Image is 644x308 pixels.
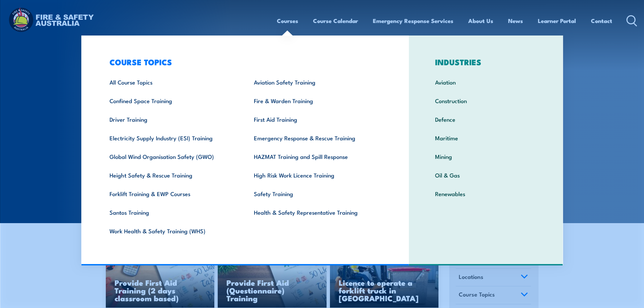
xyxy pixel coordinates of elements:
[226,279,318,302] h3: Provide First Aid (Questionnaire) Training
[243,184,388,203] a: Safety Training
[115,279,206,302] h3: Provide First Aid Training (2 days classroom based)
[99,57,388,67] h3: COURSE TOPICS
[99,110,243,128] a: Driver Training
[459,290,495,299] span: Course Topics
[508,12,523,30] a: News
[330,247,439,308] img: Licence to operate a forklift truck Training
[459,272,483,281] span: Locations
[99,203,243,221] a: Santos Training
[277,12,298,30] a: Courses
[425,91,547,110] a: Construction
[218,247,327,308] a: Provide First Aid (Questionnaire) Training
[218,247,327,308] img: Mental Health First Aid Training (Standard) – Blended Classroom
[425,128,547,147] a: Maritime
[373,12,453,30] a: Emergency Response Services
[106,247,215,308] img: Mental Health First Aid Training (Standard) – Classroom
[99,221,243,240] a: Work Health & Safety Training (WHS)
[243,73,388,91] a: Aviation Safety Training
[99,128,243,147] a: Electricity Supply Industry (ESI) Training
[243,91,388,110] a: Fire & Warden Training
[243,128,388,147] a: Emergency Response & Rescue Training
[106,247,215,308] a: Provide First Aid Training (2 days classroom based)
[99,73,243,91] a: All Course Topics
[425,110,547,128] a: Defence
[243,110,388,128] a: First Aid Training
[99,184,243,203] a: Forklift Training & EWP Courses
[243,147,388,166] a: HAZMAT Training and Spill Response
[330,247,439,308] a: Licence to operate a forklift truck in [GEOGRAPHIC_DATA]
[425,73,547,91] a: Aviation
[425,147,547,166] a: Mining
[425,184,547,203] a: Renewables
[243,166,388,184] a: High Risk Work Licence Training
[99,166,243,184] a: Height Safety & Rescue Training
[425,57,547,67] h3: INDUSTRIES
[99,147,243,166] a: Global Wind Organisation Safety (GWO)
[456,286,531,304] a: Course Topics
[425,166,547,184] a: Oil & Gas
[243,203,388,221] a: Health & Safety Representative Training
[591,12,612,30] a: Contact
[456,269,531,286] a: Locations
[339,279,430,302] h3: Licence to operate a forklift truck in [GEOGRAPHIC_DATA]
[313,12,358,30] a: Course Calendar
[468,12,493,30] a: About Us
[99,91,243,110] a: Confined Space Training
[538,12,576,30] a: Learner Portal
